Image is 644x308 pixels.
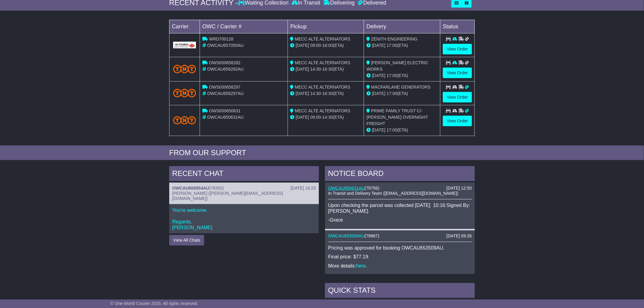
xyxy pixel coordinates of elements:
[443,44,472,54] a: View Order
[387,91,397,96] span: 17:00
[295,85,351,89] span: MECC ALTE ALTERNATORS
[209,108,241,113] span: OWS000650631
[207,43,244,48] span: OWCAU657050AU
[322,43,333,48] span: 16:00
[446,186,472,191] div: [DATE] 12:50
[173,65,196,73] img: TNT_Domestic.png
[328,186,472,191] div: ( )
[172,186,209,191] a: OWCAU606954AU
[440,20,475,33] td: Status
[322,115,333,120] span: 14:30
[372,43,385,48] span: [DATE]
[366,233,378,238] span: 78967
[322,91,333,96] span: 16:30
[310,91,321,96] span: 14:30
[372,128,385,132] span: [DATE]
[290,66,362,72] div: - (ETA)
[296,43,309,48] span: [DATE]
[356,263,366,268] a: here
[169,166,319,183] div: RECENT CHAT
[371,37,417,41] span: ZENITH ENGINEERING
[200,20,288,33] td: OWC / Carrier #
[211,186,222,191] span: 78392
[372,91,385,96] span: [DATE]
[296,91,309,96] span: [DATE]
[290,90,362,97] div: - (ETA)
[288,20,364,33] td: Pickup
[366,42,438,49] div: (ETA)
[295,108,351,113] span: MECC ALTE ALTERNATORS
[207,67,244,72] span: OWCAU656282AU
[172,186,316,191] div: ( )
[110,301,198,306] span: © One World Courier 2025. All rights reserved.
[328,202,472,214] p: Upon checking the parcel was collected [DATE] 10:16:Signed By: [PERSON_NAME].
[209,60,241,65] span: OWS000656282
[322,67,333,72] span: 16:30
[366,90,438,97] div: (ETA)
[328,191,458,196] span: In Transit and Delivery Team ([EMAIL_ADDRESS][DOMAIN_NAME])
[366,72,438,79] div: (ETA)
[173,116,196,124] img: TNT_Domestic.png
[209,85,241,89] span: OWS000656297
[328,233,365,238] a: OWCAU653509AU
[295,60,351,65] span: MECC ALTE ALTERNATORS
[290,42,362,49] div: - (ETA)
[207,91,244,96] span: OWCAU656297AU
[172,207,316,231] p: You're welcome. Regards, [PERSON_NAME]
[328,186,365,191] a: OWCAU650631AU
[372,73,385,78] span: [DATE]
[366,127,438,133] div: (ETA)
[443,92,472,103] a: View Order
[387,43,397,48] span: 17:00
[207,115,244,120] span: OWCAU650631AU
[387,73,397,78] span: 17:00
[325,283,475,299] div: Quick Stats
[173,42,196,48] img: GetCarrierServiceLogo
[173,89,196,97] img: TNT_Domestic.png
[295,37,351,41] span: MECC ALTE ALTERNATORS
[366,186,378,191] span: 78756
[296,67,309,72] span: [DATE]
[310,67,321,72] span: 14:30
[291,186,316,191] div: [DATE] 16:23
[328,233,472,239] div: ( )
[443,68,472,78] a: View Order
[328,263,472,269] p: More details: .
[296,115,309,120] span: [DATE]
[169,149,475,157] div: FROM OUR SUPPORT
[366,60,428,72] span: [PERSON_NAME] ELECTRIC WORKS
[328,254,472,260] p: Final price: $77.19.
[209,37,233,41] span: WRD700128
[310,43,321,48] span: 09:00
[170,20,200,33] td: Carrier
[387,128,397,132] span: 17:00
[328,245,472,251] p: Pricing was approved for booking OWCAU653509AU.
[310,115,321,120] span: 09:00
[290,114,362,121] div: - (ETA)
[366,108,428,126] span: PRIME FAMILY TRUST C/- [PERSON_NAME] OVERNIGHT FREIGHT
[364,20,440,33] td: Delivery
[443,116,472,126] a: View Order
[172,191,283,201] span: [PERSON_NAME] ([PERSON_NAME][EMAIL_ADDRESS][DOMAIN_NAME])
[446,233,472,239] div: [DATE] 09:26
[371,85,431,89] span: MACFARLANE GENERATORS
[328,217,472,223] p: -Grace
[169,235,204,246] button: View All Chats
[325,166,475,183] div: NOTICE BOARD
